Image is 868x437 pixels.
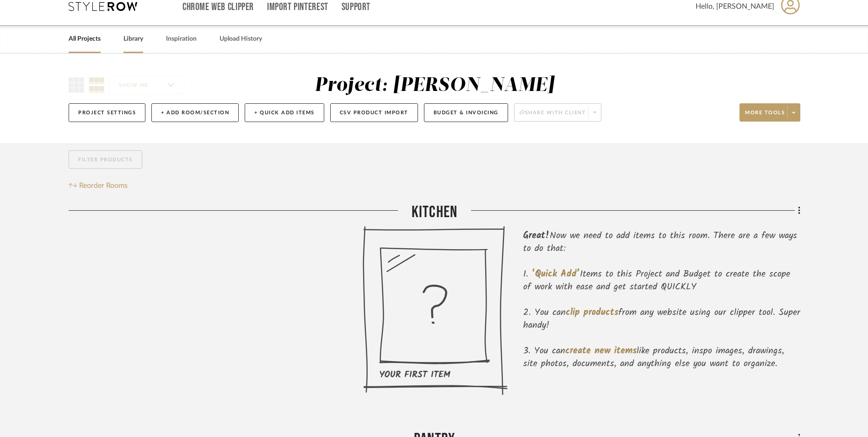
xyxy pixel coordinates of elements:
[424,103,508,122] button: Budget & Invoicing
[566,305,618,320] span: clip products
[220,33,262,45] a: Upload History
[267,3,328,11] a: Import Pinterest
[739,103,800,122] button: More tools
[79,180,128,191] span: Reorder Rooms
[69,103,145,122] button: Project Settings
[745,109,785,123] span: More tools
[69,33,101,45] a: All Projects
[523,345,800,370] li: You can like products, inspo images, drawings, site photos, documents, and anything else you want...
[514,103,602,122] button: Share with client
[69,150,142,169] button: Filter Products
[532,267,580,282] span: ‘Quick Add’
[245,103,324,122] button: + Quick Add Items
[342,3,370,11] a: Support
[523,267,790,294] span: Items to this Project and Budget to create the scope of work with ease and get started QUICKLY
[696,1,774,12] span: Hello, [PERSON_NAME]
[520,109,586,123] span: Share with client
[151,103,239,122] button: + Add Room/Section
[330,103,418,122] button: CSV Product Import
[123,33,143,45] a: Library
[315,76,554,95] div: Project: [PERSON_NAME]
[69,180,128,191] button: Reorder Rooms
[182,3,254,11] a: Chrome Web Clipper
[523,229,550,243] span: Great!
[166,33,197,45] a: Inspiration
[565,344,637,358] span: create new items
[523,306,800,332] li: You can from any website using our clipper tool. Super handy!
[523,229,800,255] div: Now we need to add items to this room. There are a few ways to do that:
